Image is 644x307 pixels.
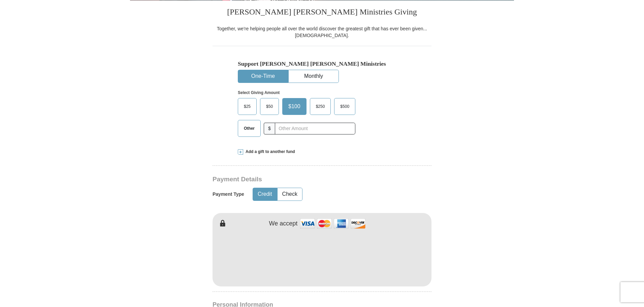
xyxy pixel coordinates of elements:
button: Check [278,188,302,201]
button: One-Time [238,70,288,83]
h5: Payment Type [213,191,244,197]
span: Add a gift to another fund [243,149,295,155]
span: $100 [285,101,304,112]
div: Together, we're helping people all over the world discover the greatest gift that has ever been g... [213,25,431,39]
span: $500 [337,101,353,112]
span: $50 [263,101,276,112]
span: $ [264,123,275,134]
input: Other Amount [275,123,355,134]
strong: Select Giving Amount [238,90,280,95]
span: Other [240,123,258,133]
h3: [PERSON_NAME] [PERSON_NAME] Ministries Giving [213,0,431,25]
span: $25 [240,101,254,112]
button: Credit [253,188,277,201]
h4: We accept [269,220,298,227]
button: Monthly [289,70,339,83]
span: $250 [313,101,328,112]
h5: Support [PERSON_NAME] [PERSON_NAME] Ministries [238,60,406,67]
h3: Payment Details [213,176,384,183]
img: credit cards accepted [299,216,366,231]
